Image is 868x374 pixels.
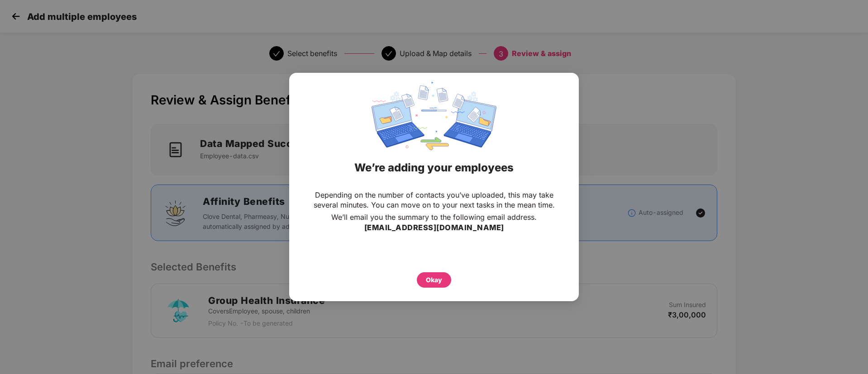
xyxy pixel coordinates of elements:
p: We’ll email you the summary to the following email address. [331,212,537,222]
h3: [EMAIL_ADDRESS][DOMAIN_NAME] [364,222,504,234]
div: Okay [426,275,442,285]
div: We’re adding your employees [300,150,568,185]
img: svg+xml;base64,PHN2ZyBpZD0iRGF0YV9zeW5jaW5nIiB4bWxucz0iaHR0cDovL3d3dy53My5vcmcvMjAwMC9zdmciIHdpZH... [372,82,496,150]
p: Depending on the number of contacts you’ve uploaded, this may take several minutes. You can move ... [307,190,561,210]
